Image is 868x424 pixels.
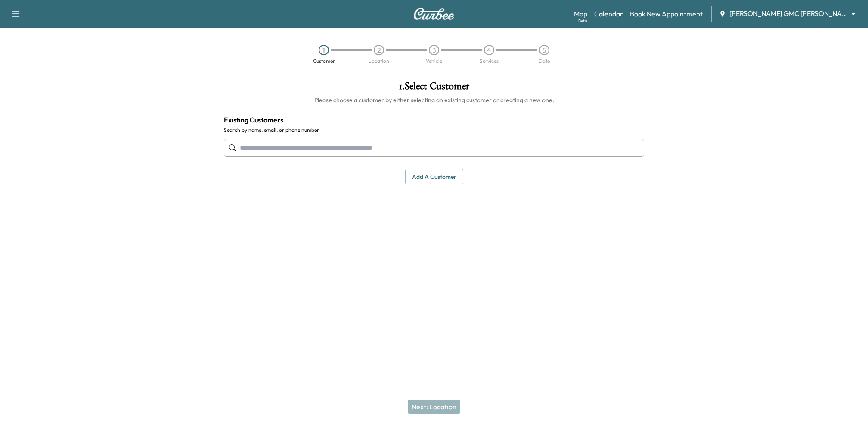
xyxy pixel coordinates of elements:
[594,9,623,19] a: Calendar
[374,45,384,55] div: 2
[426,59,442,64] div: Vehicle
[224,115,644,125] h4: Existing Customers
[224,81,644,96] h1: 1 . Select Customer
[429,45,439,55] div: 3
[539,45,549,55] div: 5
[729,9,847,19] span: [PERSON_NAME] GMC [PERSON_NAME]
[313,59,335,64] div: Customer
[224,96,644,104] h6: Please choose a customer by either selecting an existing customer or creating a new one.
[578,18,587,24] div: Beta
[630,9,703,19] a: Book New Appointment
[480,59,499,64] div: Services
[369,59,389,64] div: Location
[319,45,329,55] div: 1
[539,59,550,64] div: Date
[574,9,587,19] a: MapBeta
[413,8,455,20] img: Curbee Logo
[224,127,644,134] label: Search by name, email, or phone number
[405,169,463,185] button: Add a customer
[484,45,494,55] div: 4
